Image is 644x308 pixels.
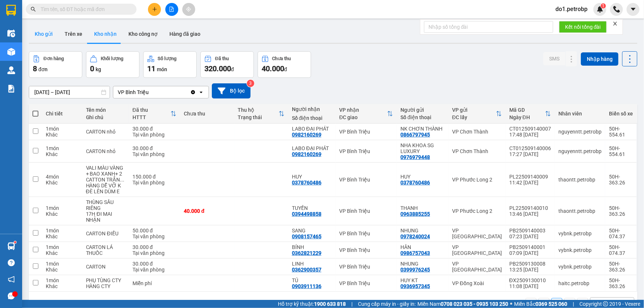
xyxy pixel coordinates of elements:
div: Chưa thu [184,111,230,117]
span: caret-down [630,6,637,13]
div: 50H-554.61 [609,145,633,157]
div: 50H-363.26 [609,174,633,186]
div: 1 món [46,244,79,250]
div: Đã thu [132,107,171,113]
div: 100 / trang [595,300,621,307]
img: icon-new-feature [597,6,603,13]
sup: 1 [14,241,16,243]
div: LINH [292,261,332,267]
div: VP Bình Triệu [339,231,393,236]
div: Đơn hàng [44,56,64,61]
div: Khác [46,211,79,217]
button: caret-down [627,3,640,16]
div: vybnk.petrobp [558,247,602,253]
div: HÀNG DỄ VỠ K ĐÈ LÊN DÙM E [86,183,125,194]
div: vybnk.petrobp [558,231,602,236]
div: 11:08 [DATE] [509,283,551,289]
button: Kho công nợ [123,25,163,43]
div: 0362821229 [292,250,321,256]
div: VP Bình Triệu [339,247,393,253]
div: Tại văn phòng [132,250,177,256]
div: 150.000 đ [132,174,177,180]
span: đ [284,66,287,72]
div: Tại văn phòng [132,132,177,138]
span: đơn [38,66,48,72]
button: Chưa thu40.000đ [258,51,311,78]
div: PHỤ TÙNG CTY [86,277,125,283]
img: solution-icon [7,85,15,93]
div: CARTON nhỏ [86,129,125,135]
div: HÀNG CTY [86,283,125,289]
span: Cung cấp máy in - giấy in: [358,300,416,308]
span: 1 [602,3,605,8]
div: 0903911136 [292,283,321,289]
div: CARTON LÁ THUỐC [86,244,125,256]
div: ĐX2509130010 [509,277,551,283]
div: LABO ĐẠI PHÁT [292,145,332,151]
div: 0976979448 [400,154,430,160]
svg: open [198,89,204,95]
div: 11:42 [DATE] [509,180,551,186]
div: 0362900357 [292,267,321,273]
div: VP gửi [452,107,496,113]
div: Khác [46,267,79,273]
div: 4 món [46,174,79,180]
div: 50H-363.26 [609,205,633,217]
div: NHUNG [400,228,445,233]
img: warehouse-icon [7,66,15,74]
div: PL22509140010 [509,205,551,211]
button: SMS [543,52,565,65]
div: ĐC lấy [452,114,496,120]
div: VP Bình Triệu [118,89,149,96]
div: VP Bình Triệu [339,208,393,214]
div: Số lượng [158,56,177,61]
span: 0 [90,64,94,73]
div: Khác [46,180,79,186]
div: 1 món [46,126,79,132]
button: aim [182,3,195,16]
div: THÙNG SẦU RIÊNG [86,199,125,211]
th: Toggle SortBy [129,104,180,124]
div: LABO ĐẠI PHÁT [292,126,332,132]
div: Tại văn phòng [132,180,177,186]
div: Khác [46,250,79,256]
div: NHA KHOA SG LUXURY [400,142,445,154]
span: kg [96,66,101,72]
div: Khác [46,151,79,157]
div: 13:46 [DATE] [509,211,551,217]
div: 0978240024 [400,233,430,239]
span: plus [152,7,157,12]
span: ⚪️ [510,302,512,305]
div: 0908157465 [292,233,321,239]
div: 0982160269 [292,151,321,157]
div: Tại văn phòng [132,151,177,157]
div: NK CHƠN THÀNH [400,126,445,132]
div: 07:23 [DATE] [509,233,551,239]
div: 50H-554.61 [609,126,633,138]
span: 8 [33,64,37,73]
div: thaontt.petrobp [558,177,602,183]
div: 50H-074.37 [609,228,633,239]
button: Trên xe [59,25,88,43]
input: Select a date range. [29,86,110,98]
span: Miền Bắc [514,300,567,308]
div: VP Phước Long 2 [452,208,502,214]
button: Số lượng11món [143,51,197,78]
span: | [573,300,574,308]
img: phone-icon [613,6,620,13]
div: SANG [292,228,332,233]
span: Kết nối tổng đài [565,23,601,31]
span: | [351,300,352,308]
div: 50H-363.26 [609,261,633,273]
div: 13:25 [DATE] [509,267,551,273]
div: VP Bình Triệu [339,177,393,183]
div: Thu hộ [238,107,279,113]
span: món [157,66,167,72]
div: Số điện thoại [292,115,332,121]
th: Toggle SortBy [506,104,555,124]
div: HUY [292,174,332,180]
div: VP nhận [339,107,387,113]
img: warehouse-icon [7,48,15,56]
div: Miễn phí [132,280,177,286]
div: VP Chơn Thành [452,129,502,135]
